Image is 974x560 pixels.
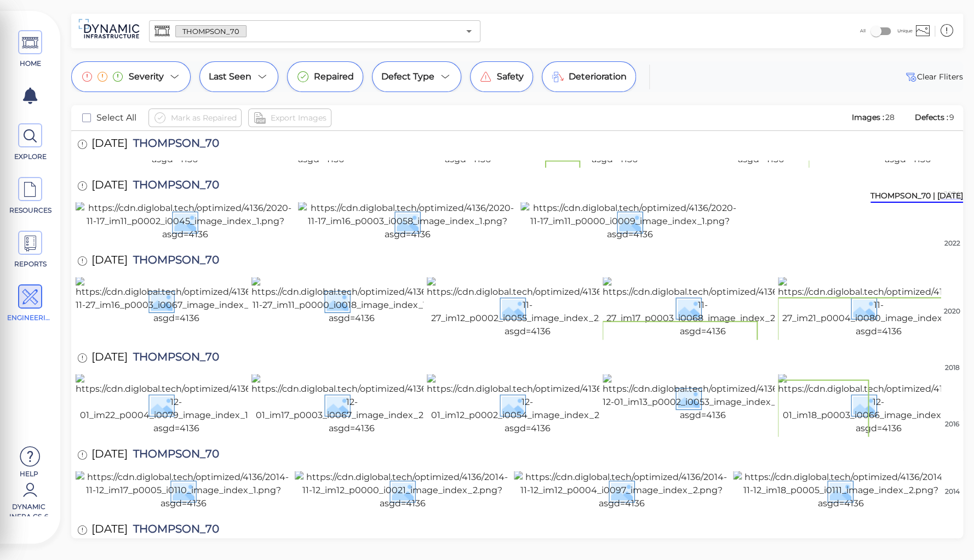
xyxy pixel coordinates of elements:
[5,30,55,68] a: HOME
[128,448,219,463] span: THOMPSON_70
[171,111,237,124] span: Mark as Repaired
[5,469,52,478] span: Help
[941,189,963,199] div: 2024
[91,138,128,152] span: [DATE]
[129,70,164,83] span: Severity
[7,259,54,269] span: REPORTS
[128,138,219,152] span: THOMPSON_70
[7,205,54,215] span: RESOURCES
[209,70,251,83] span: Last Seen
[381,70,434,83] span: Defect Type
[251,374,452,435] img: https://cdn.diglobal.tech/optimized/4136/2016-12-01_im17_p0003_i0067_image_index_2.png?asgd=4136
[76,471,291,510] img: https://cdn.diglobal.tech/optimized/4136/2014-11-12_im17_p0005_i0110_image_index_1.png?asgd=4136
[941,363,963,373] div: 2018
[904,70,963,83] button: Clear Fliters
[298,202,517,241] img: https://cdn.diglobal.tech/optimized/4136/2020-11-17_im16_p0003_i0058_image_index_1.png?asgd=4136
[76,202,295,241] img: https://cdn.diglobal.tech/optimized/4136/2020-11-17_im11_p0002_i0045_image_index_1.png?asgd=4136
[5,284,55,323] a: ENGINEERING
[941,419,963,429] div: 2016
[128,254,219,269] span: THOMPSON_70
[427,374,628,435] img: https://cdn.diglobal.tech/optimized/4136/2016-12-01_im12_p0002_i0054_image_index_2.png?asgd=4136
[96,111,136,124] span: Select All
[314,70,354,83] span: Repaired
[91,448,128,463] span: [DATE]
[176,26,246,37] span: THOMPSON_70
[5,231,55,269] a: REPORTS
[295,471,511,510] img: https://cdn.diglobal.tech/optimized/4136/2014-11-12_im12_p0000_i0021_image_index_2.png?asgd=4136
[941,238,963,248] div: 2022
[271,111,326,124] span: Export Images
[128,179,219,194] span: THOMPSON_70
[733,471,949,510] img: https://cdn.diglobal.tech/optimized/4136/2014-11-12_im18_p0005_i0111_image_index_2.png?asgd=4136
[851,112,885,122] span: Images :
[7,152,54,162] span: EXPLORE
[603,277,804,338] img: https://cdn.diglobal.tech/optimized/4136/2018-11-27_im17_p0003_i0068_image_index_2.png?asgd=4136
[5,502,52,516] span: Dynamic Infra CS-6
[91,351,128,366] span: [DATE]
[497,70,524,83] span: Safety
[5,177,55,215] a: RESOURCES
[148,108,242,127] button: Mark as Repaired
[76,277,277,325] img: https://cdn.diglobal.tech/optimized/4136/2018-11-27_im16_p0003_i0067_image_index_1.png?asgd=4136
[128,351,219,366] span: THOMPSON_70
[603,374,804,422] img: https://cdn.diglobal.tech/optimized/4136/2016-12-01_im13_p0002_i0053_image_index_1.png?asgd=4136
[251,277,452,325] img: https://cdn.diglobal.tech/optimized/4136/2018-11-27_im11_p0000_i0018_image_index_1.png?asgd=4136
[941,306,963,316] div: 2020
[520,202,740,241] img: https://cdn.diglobal.tech/optimized/4136/2020-11-17_im11_p0000_i0009_image_index_1.png?asgd=4136
[76,374,277,435] img: https://cdn.diglobal.tech/optimized/4136/2016-12-01_im22_p0004_i0079_image_index_1.png?asgd=4136
[860,20,913,42] div: All Unique
[941,487,963,496] div: 2014
[914,112,949,122] span: Defects :
[7,313,54,323] span: ENGINEERING
[870,190,963,203] div: THOMPSON_70 | [DATE]
[5,123,55,162] a: EXPLORE
[927,511,966,552] iframe: Chat
[128,523,219,538] span: THOMPSON_70
[885,112,895,122] span: 28
[514,471,730,510] img: https://cdn.diglobal.tech/optimized/4136/2014-11-12_im12_p0004_i0097_image_index_2.png?asgd=4136
[7,59,54,68] span: HOME
[91,254,128,269] span: [DATE]
[91,179,128,194] span: [DATE]
[461,24,477,39] button: Open
[569,70,627,83] span: Deterioration
[427,277,628,338] img: https://cdn.diglobal.tech/optimized/4136/2018-11-27_im12_p0002_i0055_image_index_2.png?asgd=4136
[248,108,331,127] button: Export Images
[949,112,954,122] span: 9
[91,523,128,538] span: [DATE]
